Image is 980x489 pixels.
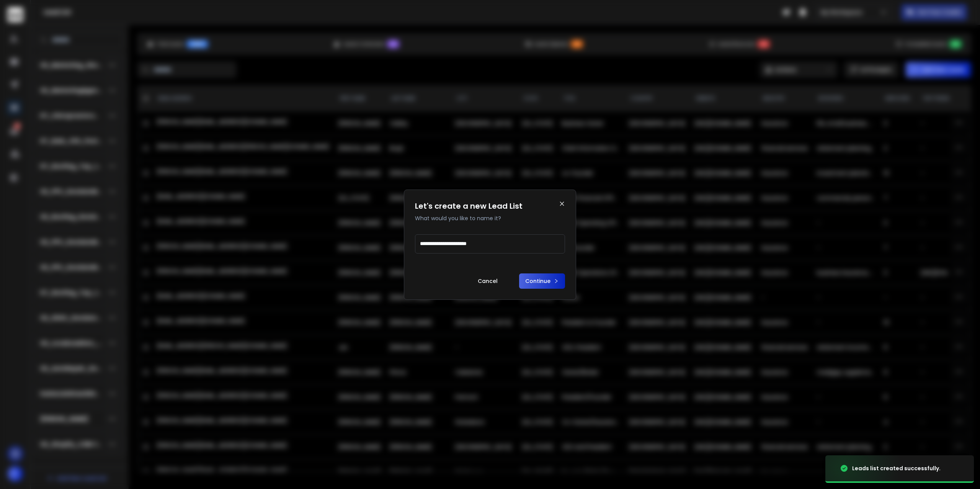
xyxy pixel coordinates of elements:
h1: Let's create a new Lead List [415,201,523,211]
div: Leads list created successfully. [852,464,941,472]
p: What would you like to name it? [415,214,523,222]
button: Cancel [472,273,504,289]
button: Continue [519,273,565,289]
